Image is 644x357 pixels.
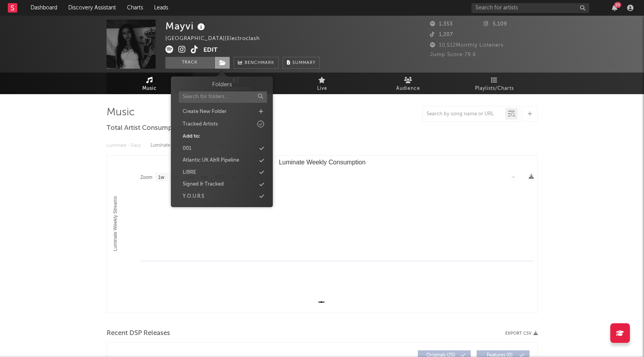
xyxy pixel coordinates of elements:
div: 55 [614,2,621,8]
div: [GEOGRAPHIC_DATA] | Electroclash [165,34,278,44]
text: Luminate Weekly Consumption [279,159,365,166]
div: Atlantic UK A&R Pipeline [183,157,239,164]
span: 10,512 Monthly Listeners [430,43,504,48]
span: Music [142,84,157,93]
button: Edit [203,46,218,55]
a: Music [107,73,193,94]
text: Luminate Weekly Streams [112,196,118,251]
input: Search for artists [472,3,589,13]
span: Recent DSP Releases [107,329,170,338]
span: Live [317,84,327,93]
text: Zoom [140,175,152,180]
input: Search for folders... [179,91,267,103]
span: Jump Score: 79.6 [430,52,476,57]
button: Summary [283,57,320,69]
div: Add to: [183,133,200,140]
button: Track [165,57,214,69]
div: Tracked Artists [183,120,218,128]
svg: Luminate Weekly Consumption [107,156,537,313]
button: 55 [612,5,617,11]
span: Benchmark [245,58,274,68]
input: Search by song name or URL [423,111,505,117]
div: Create New Folder [183,108,227,116]
span: Total Artist Consumption [107,124,184,133]
a: Benchmark [234,57,279,69]
div: LIBRE [183,169,196,177]
a: Live [279,73,365,94]
a: Playlists/Charts [452,73,538,94]
text: 1w [158,175,164,180]
span: 1,353 [430,22,453,27]
span: Playlists/Charts [475,84,514,93]
div: 001 [183,145,191,153]
div: Y.O.U.R.S [183,193,204,200]
a: Engagement [193,73,279,94]
span: 5,109 [484,22,507,27]
div: Signed & Tracked [183,180,224,188]
a: Audience [365,73,452,94]
span: Summary [292,61,316,65]
text: → [511,174,515,180]
div: Mayvi [165,20,207,33]
span: 1,207 [430,32,453,37]
h3: Folders [212,80,232,89]
button: Export CSV [505,331,538,336]
span: Audience [396,84,420,93]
